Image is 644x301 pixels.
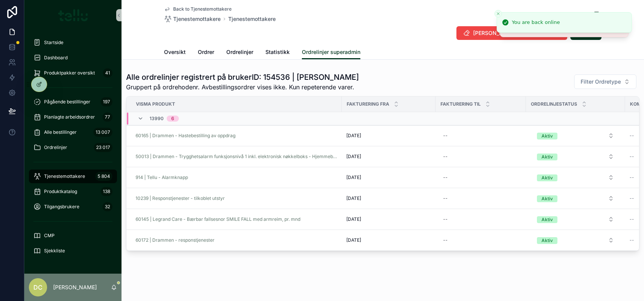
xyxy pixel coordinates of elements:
a: [DATE] [346,133,431,139]
a: Select Button [530,170,620,185]
a: Alle bestillinger13 007 [29,125,117,139]
button: [PERSON_NAME] tjenestemottaker [456,26,567,40]
div: -- [443,237,448,243]
a: Pågående bestillinger197 [29,95,117,109]
span: -- [630,133,634,139]
button: Select Button [574,74,636,89]
div: Aktiv [541,195,553,202]
span: Planlagte arbeidsordrer [44,114,95,120]
a: 60145 | Legrand Care - Bærbar fallsesnor SMILE FALL med armreim, pr. mnd [136,216,300,222]
button: Select Button [531,192,620,205]
span: Alle bestillinger [44,129,77,135]
div: 138 [101,187,112,196]
a: Select Button [530,191,620,206]
a: [DATE] [346,195,431,201]
div: 5 804 [95,172,112,181]
span: -- [630,216,634,222]
span: 13990 [150,116,164,122]
a: Tjenestemottakere [164,15,221,23]
span: [DATE] [346,237,361,243]
span: [DATE] [346,154,361,160]
span: Back to Tjenestemottakere [173,6,232,12]
button: Close toast [494,10,502,17]
span: -- [630,154,634,160]
div: 6 [171,116,174,122]
a: Startside [29,36,117,49]
a: [DATE] [346,154,431,160]
a: -- [440,192,521,204]
span: Ordrer [198,48,214,56]
div: Aktiv [541,133,553,139]
div: -- [443,216,448,222]
a: Oversikt [164,45,186,60]
a: [DATE] [346,174,431,181]
a: 914 | Tellu - Alarmknapp [136,174,337,181]
div: -- [443,174,448,181]
span: Ordrelinjestatus [531,101,577,107]
span: Filter Ordretype [581,78,621,86]
a: 10239 | Responstjenester - tilkoblet utstyr [136,195,225,201]
span: Sjekkliste [44,248,65,254]
a: Planlagte arbeidsordrer77 [29,110,117,124]
span: Visma produkt [136,101,175,107]
span: Oversikt [164,48,186,56]
a: -- [440,130,521,142]
span: [DATE] [346,174,361,181]
span: Ordrelinjer [44,144,67,150]
div: You are back online [512,19,560,26]
div: Aktiv [541,154,553,160]
a: 60165 | Drammen - Hastebestilling av oppdrag [136,133,337,139]
a: -- [440,234,521,246]
a: Ordrelinjer23 017 [29,141,117,154]
a: Ordrer [198,45,214,60]
a: 10239 | Responstjenester - tilkoblet utstyr [136,195,337,201]
a: 60172 | Drammen - responstjenester [136,237,215,243]
span: Startside [44,40,63,46]
div: 32 [103,202,112,211]
a: 60145 | Legrand Care - Bærbar fallsesnor SMILE FALL med armreim, pr. mnd [136,216,337,222]
span: Pågående bestillinger [44,99,90,105]
span: Tjenestemottakere [44,173,85,179]
span: Statistikk [265,48,290,56]
p: [PERSON_NAME] [53,284,97,291]
a: -- [440,150,521,163]
h1: Alle ordrelinjer registrert på brukerID: 154536 | [PERSON_NAME] [126,72,359,82]
a: Produktpakker oversikt41 [29,66,117,80]
a: -- [440,213,521,225]
a: -- [440,171,521,184]
span: DC [33,283,43,292]
div: 13 007 [93,128,112,137]
span: -- [630,195,634,201]
span: [DATE] [346,133,361,139]
a: Select Button [530,233,620,247]
a: CMP [29,229,117,242]
span: Fakturering til [440,101,481,107]
a: 50013 | Drammen - Trygghetsalarm funksjonsnivå 1 inkl. elektronisk nøkkelboks - Hjemmeboende [136,154,337,160]
span: CMP [44,233,55,239]
a: Statistikk [265,45,290,60]
button: Select Button [531,129,620,143]
a: [DATE] [346,216,431,222]
span: Tilgangsbrukere [44,204,79,210]
span: -- [630,174,634,181]
span: Tjenestemottakere [173,15,221,23]
a: Tjenestemottakere5 804 [29,170,117,183]
div: 23 017 [94,143,112,152]
a: 60165 | Drammen - Hastebestilling av oppdrag [136,133,235,139]
div: 41 [103,68,112,78]
div: Aktiv [541,237,553,244]
a: 914 | Tellu - Alarmknapp [136,174,188,181]
span: -- [630,237,634,243]
a: 60172 | Drammen - responstjenester [136,237,337,243]
div: -- [443,133,448,139]
a: Sjekkliste [29,244,117,258]
span: Ordrelinjer superadmin [302,48,360,56]
a: Dashboard [29,51,117,65]
a: Select Button [530,149,620,164]
button: Select Button [531,171,620,184]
